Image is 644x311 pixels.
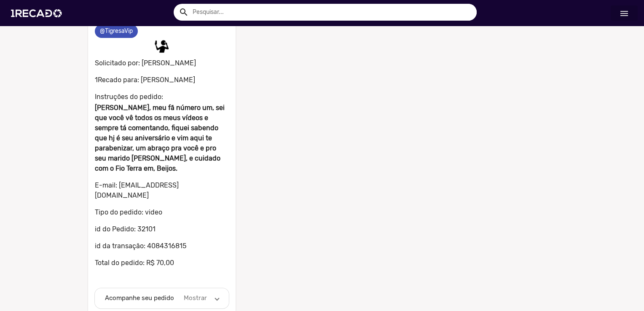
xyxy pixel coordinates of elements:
[176,4,191,19] button: Example home icon
[95,92,229,102] p: Instruções do pedido:
[179,7,189,17] mat-icon: Example home icon
[95,104,225,172] b: [PERSON_NAME], meu fã número um, sei que você vê todos os meus vídeos e sempre tá comentando, fiq...
[95,288,229,308] mat-expansion-panel-header: Acompanhe seu pedidoMostrar
[182,293,209,303] mat-panel-description: Mostrar
[95,207,229,217] p: Tipo do pedido: video
[95,180,229,201] p: E-mail: [EMAIL_ADDRESS][DOMAIN_NAME]
[105,293,176,303] mat-panel-title: Acompanhe seu pedido
[95,258,229,268] p: Total do pedido: R$ 70,00
[95,75,229,85] p: 1Recado para: [PERSON_NAME]
[95,24,138,38] mat-chip: @TigresaVip
[619,8,629,19] mat-icon: Início
[186,4,477,21] input: Pesquisar...
[153,38,170,55] img: placeholder.jpg
[95,224,229,234] p: id do Pedido: 32101
[95,241,229,251] p: id da transação: 4084316815
[95,56,229,68] p: Solicitado por: [PERSON_NAME]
